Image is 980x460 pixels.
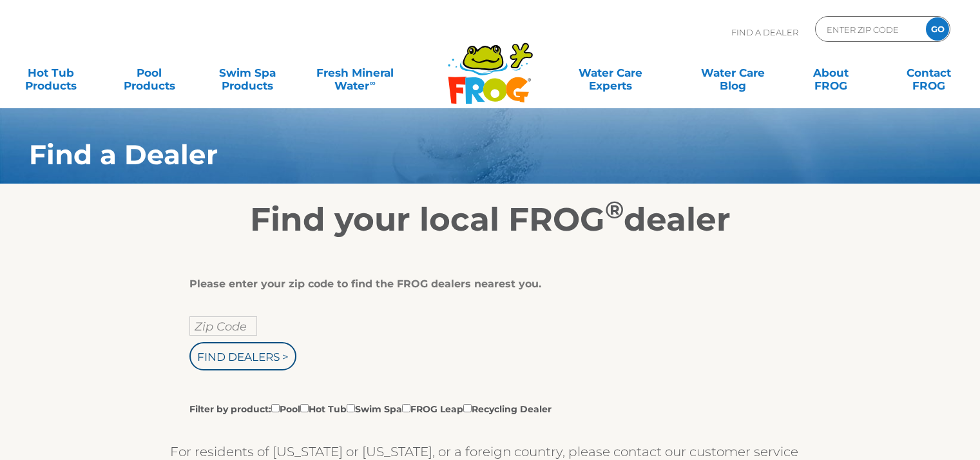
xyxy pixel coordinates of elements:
[271,404,280,412] input: Filter by product:PoolHot TubSwim SpaFROG LeapRecycling Dealer
[441,26,540,104] img: Frog Products Logo
[189,401,552,416] label: Filter by product: Pool Hot Tub Swim Spa FROG Leap Recycling Dealer
[209,60,285,86] a: Swim SpaProducts
[300,404,309,412] input: Filter by product:PoolHot TubSwim SpaFROG LeapRecycling Dealer
[695,60,771,86] a: Water CareBlog
[111,60,187,86] a: PoolProducts
[731,16,798,48] p: Find A Dealer
[369,78,375,88] sup: ∞
[926,17,949,41] input: GO
[793,60,869,86] a: AboutFROG
[463,404,472,412] input: Filter by product:PoolHot TubSwim SpaFROG LeapRecycling Dealer
[29,139,874,170] h1: Find a Dealer
[189,342,296,370] input: Find Dealers >
[347,404,355,412] input: Filter by product:PoolHot TubSwim SpaFROG LeapRecycling Dealer
[891,60,967,86] a: ContactFROG
[402,404,410,412] input: Filter by product:PoolHot TubSwim SpaFROG LeapRecycling Dealer
[548,60,673,86] a: Water CareExperts
[10,200,970,239] h2: Find your local FROG dealer
[307,60,403,86] a: Fresh MineralWater∞
[605,195,624,224] sup: ®
[189,278,782,291] div: Please enter your zip code to find the FROG dealers nearest you.
[13,60,89,86] a: Hot TubProducts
